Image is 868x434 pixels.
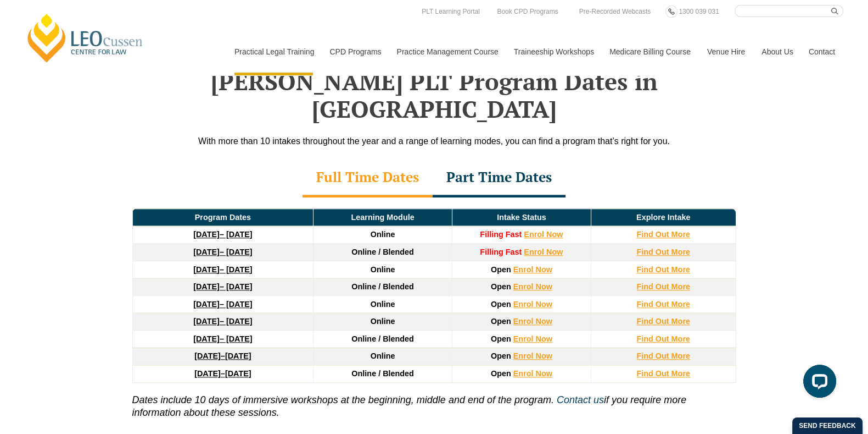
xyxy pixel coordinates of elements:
[193,300,220,309] strong: [DATE]
[636,248,690,256] a: Find Out More
[226,28,322,75] a: Practical Legal Training
[699,28,753,75] a: Venue Hire
[132,394,554,405] i: Dates include 10 days of immersive workshops at the beginning, middle and end of the program.
[194,369,221,378] strong: [DATE]
[303,159,433,197] div: Full Time Dates
[351,282,414,291] span: Online / Blended
[321,28,388,75] a: CPD Programs
[576,6,654,18] a: Pre-Recorded Webcasts
[313,208,452,226] td: Learning Module
[513,351,552,360] a: Enrol Now
[132,383,736,420] p: if you require more information about these sessions.
[513,317,552,326] a: Enrol Now
[513,300,552,309] a: Enrol Now
[506,28,601,75] a: Traineeship Workshops
[524,230,563,239] a: Enrol Now
[794,360,841,406] iframe: LiveChat chat widget
[636,369,690,378] a: Find Out More
[452,208,591,226] td: Intake Status
[513,334,552,343] a: Enrol Now
[193,230,220,239] strong: [DATE]
[193,248,252,256] a: [DATE]– [DATE]
[193,317,252,326] a: [DATE]– [DATE]
[636,265,690,274] a: Find Out More
[419,6,483,18] a: PLT Learning Portal
[491,282,511,291] span: Open
[800,28,843,75] a: Contact
[636,351,690,360] a: Find Out More
[193,282,252,291] a: [DATE]– [DATE]
[193,265,252,274] a: [DATE]– [DATE]
[193,248,220,256] strong: [DATE]
[636,230,690,239] a: Find Out More
[351,248,414,256] span: Online / Blended
[194,351,251,360] a: [DATE]–[DATE]
[591,208,736,226] td: Explore Intake
[194,351,221,360] strong: [DATE]
[351,369,414,378] span: Online / Blended
[491,334,511,343] span: Open
[193,334,220,343] strong: [DATE]
[636,317,690,326] a: Find Out More
[601,28,699,75] a: Medicare Billing Course
[491,369,511,378] span: Open
[513,369,552,378] a: Enrol Now
[225,369,251,378] span: [DATE]
[193,300,252,309] a: [DATE]– [DATE]
[225,351,251,360] span: [DATE]
[351,334,414,343] span: Online / Blended
[636,300,690,309] a: Find Out More
[121,68,747,123] h2: [PERSON_NAME] PLT Program Dates in [GEOGRAPHIC_DATA]
[679,8,719,15] span: 1300 039 031
[557,394,604,405] a: Contact us
[193,230,252,239] a: [DATE]– [DATE]
[491,317,511,326] span: Open
[121,134,747,148] div: With more than 10 intakes throughout the year and a range of learning modes, you can find a progr...
[494,6,561,18] a: Book CPD Programs
[193,334,252,343] a: [DATE]– [DATE]
[676,6,721,18] a: 1300 039 031
[371,230,395,239] span: Online
[480,248,522,256] strong: Filling Fast
[513,265,552,274] a: Enrol Now
[371,300,395,309] span: Online
[193,282,220,291] strong: [DATE]
[491,265,511,274] span: Open
[513,282,552,291] a: Enrol Now
[132,208,313,226] td: Program Dates
[371,317,395,326] span: Online
[433,159,565,197] div: Part Time Dates
[371,351,395,360] span: Online
[193,317,220,326] strong: [DATE]
[636,282,690,291] a: Find Out More
[25,12,146,64] a: [PERSON_NAME] Centre for Law
[491,351,511,360] span: Open
[753,28,800,75] a: About Us
[524,248,563,256] a: Enrol Now
[480,230,522,239] strong: Filling Fast
[371,265,395,274] span: Online
[389,28,506,75] a: Practice Management Course
[491,300,511,309] span: Open
[636,334,690,343] a: Find Out More
[194,369,251,378] a: [DATE]–[DATE]
[193,265,220,274] strong: [DATE]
